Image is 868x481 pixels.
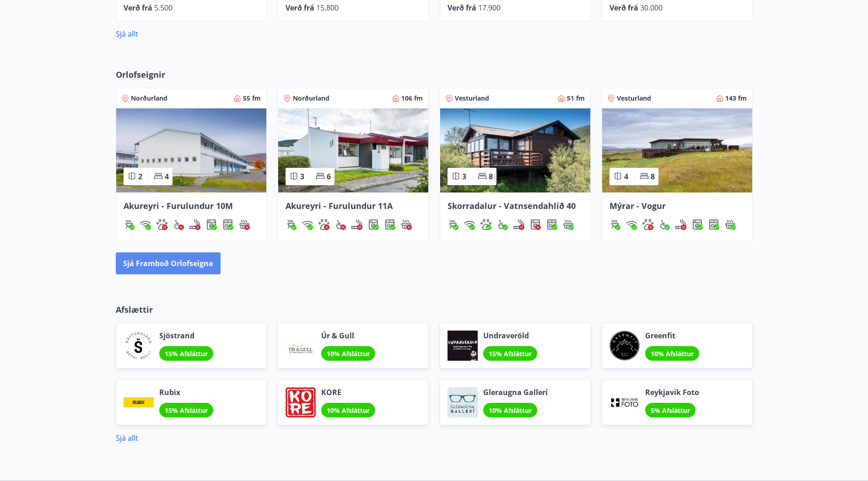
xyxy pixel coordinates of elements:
[489,349,532,358] span: 15% Afsláttur
[165,171,169,182] span: 4
[173,219,184,230] div: Aðgengi fyrir hjólastól
[116,433,138,443] a: Sjá allt
[300,171,304,182] span: 3
[116,252,221,274] button: Sjá framboð orlofseigna
[116,304,753,315] p: Afslættir
[725,219,736,230] div: Heitur pottur
[116,29,138,39] a: Sjá allt
[483,387,548,397] span: Gleraugna Gallerí
[124,3,152,13] span: Verð frá
[447,219,458,230] div: Gasgrill
[675,219,686,230] img: QNIUl6Cv9L9rHgMXwuzGLuiJOj7RKqxk9mBFPqjq.svg
[659,219,670,230] div: Aðgengi fyrir hjólastól
[546,219,557,230] img: 7hj2GulIrg6h11dFIpsIzg8Ak2vZaScVwTihwv8g.svg
[645,387,699,397] span: Reykjavik Foto
[173,219,184,230] img: 8IYIKVZQyRlUC6HQIIUSdjpPGRncJsz2RzLgWvp4.svg
[124,219,135,230] img: ZXjrS3QKesehq6nQAPjaRuRTI364z8ohTALB4wBr.svg
[447,3,476,13] span: Verð frá
[640,3,663,13] span: 30.000
[222,219,233,230] div: Uppþvottavél
[651,349,694,358] span: 10% Afsláttur
[609,219,620,230] div: Gasgrill
[189,219,200,230] div: Reykingar / Vape
[462,171,466,182] span: 3
[286,200,393,211] span: Akureyri - Furulundur 11A
[335,219,346,230] img: 8IYIKVZQyRlUC6HQIIUSdjpPGRncJsz2RzLgWvp4.svg
[651,171,655,182] span: 8
[624,171,628,182] span: 4
[497,219,508,230] img: 8IYIKVZQyRlUC6HQIIUSdjpPGRncJsz2RzLgWvp4.svg
[316,3,339,13] span: 15.800
[327,349,370,358] span: 10% Afsláttur
[138,171,142,182] span: 2
[335,219,346,230] div: Aðgengi fyrir hjólastól
[165,406,208,415] span: 15% Afsláttur
[156,219,167,230] img: pxcaIm5dSOV3FS4whs1soiYWTwFQvksT25a9J10C.svg
[206,219,217,230] div: Þvottavél
[609,200,666,211] span: Mýrar - Vogur
[140,219,151,230] img: HJRyFFsYp6qjeUYhR4dAD8CaCEsnIFYZ05miwXoh.svg
[368,219,379,230] div: Þvottavél
[480,219,491,230] img: pxcaIm5dSOV3FS4whs1soiYWTwFQvksT25a9J10C.svg
[447,219,458,230] img: ZXjrS3QKesehq6nQAPjaRuRTI364z8ohTALB4wBr.svg
[116,108,266,192] img: Paella dish
[368,219,379,230] img: Dl16BY4EX9PAW649lg1C3oBuIaAsR6QVDQBO2cTm.svg
[159,387,213,397] span: Rubix
[351,219,362,230] div: Reykingar / Vape
[609,3,638,13] span: Verð frá
[563,219,574,230] div: Heitur pottur
[483,331,537,341] span: Undraveröld
[546,219,557,230] div: Uppþvottavél
[642,219,653,230] img: pxcaIm5dSOV3FS4whs1soiYWTwFQvksT25a9J10C.svg
[243,94,261,103] span: 55 fm
[384,219,395,230] img: 7hj2GulIrg6h11dFIpsIzg8Ak2vZaScVwTihwv8g.svg
[617,94,651,103] span: Vesturland
[401,219,412,230] img: h89QDIuHlAdpqTriuIvuEWkTH976fOgBEOOeu1mi.svg
[131,94,167,103] span: Norðurland
[165,349,208,358] span: 15% Afsláttur
[321,331,375,341] span: Úr & Gull
[189,219,200,230] img: QNIUl6Cv9L9rHgMXwuzGLuiJOj7RKqxk9mBFPqjq.svg
[440,108,590,192] img: Paella dish
[513,219,524,230] div: Reykingar / Vape
[159,331,213,341] span: Sjöstrand
[154,3,173,13] span: 5.500
[401,94,423,103] span: 106 fm
[692,219,703,230] div: Þvottavél
[645,331,699,341] span: Greenfit
[124,200,233,211] span: Akureyri - Furulundur 10M
[626,219,637,230] div: Þráðlaust net
[327,406,370,415] span: 10% Afsláttur
[530,219,541,230] img: Dl16BY4EX9PAW649lg1C3oBuIaAsR6QVDQBO2cTm.svg
[302,219,313,230] img: HJRyFFsYp6qjeUYhR4dAD8CaCEsnIFYZ05miwXoh.svg
[489,406,532,415] span: 10% Afsláttur
[293,94,329,103] span: Norðurland
[725,94,747,103] span: 143 fm
[464,219,475,230] img: HJRyFFsYp6qjeUYhR4dAD8CaCEsnIFYZ05miwXoh.svg
[530,219,541,230] div: Þvottavél
[302,219,313,230] div: Þráðlaust net
[401,219,412,230] div: Heitur pottur
[239,219,250,230] img: h89QDIuHlAdpqTriuIvuEWkTH976fOgBEOOeu1mi.svg
[286,219,297,230] div: Gasgrill
[239,219,250,230] div: Heitur pottur
[206,219,217,230] img: Dl16BY4EX9PAW649lg1C3oBuIaAsR6QVDQBO2cTm.svg
[156,219,167,230] div: Gæludýr
[318,219,329,230] div: Gæludýr
[692,219,703,230] img: Dl16BY4EX9PAW649lg1C3oBuIaAsR6QVDQBO2cTm.svg
[478,3,501,13] span: 17.900
[116,69,165,80] span: Orlofseignir
[725,219,736,230] img: h89QDIuHlAdpqTriuIvuEWkTH976fOgBEOOeu1mi.svg
[455,94,489,103] span: Vesturland
[464,219,475,230] div: Þráðlaust net
[675,219,686,230] div: Reykingar / Vape
[609,219,620,230] img: ZXjrS3QKesehq6nQAPjaRuRTI364z8ohTALB4wBr.svg
[513,219,524,230] img: QNIUl6Cv9L9rHgMXwuzGLuiJOj7RKqxk9mBFPqjq.svg
[222,219,233,230] img: 7hj2GulIrg6h11dFIpsIzg8Ak2vZaScVwTihwv8g.svg
[497,219,508,230] div: Aðgengi fyrir hjólastól
[480,219,491,230] div: Gæludýr
[286,219,297,230] img: ZXjrS3QKesehq6nQAPjaRuRTI364z8ohTALB4wBr.svg
[602,108,752,192] img: Paella dish
[708,219,719,230] div: Uppþvottavél
[278,108,428,192] img: Paella dish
